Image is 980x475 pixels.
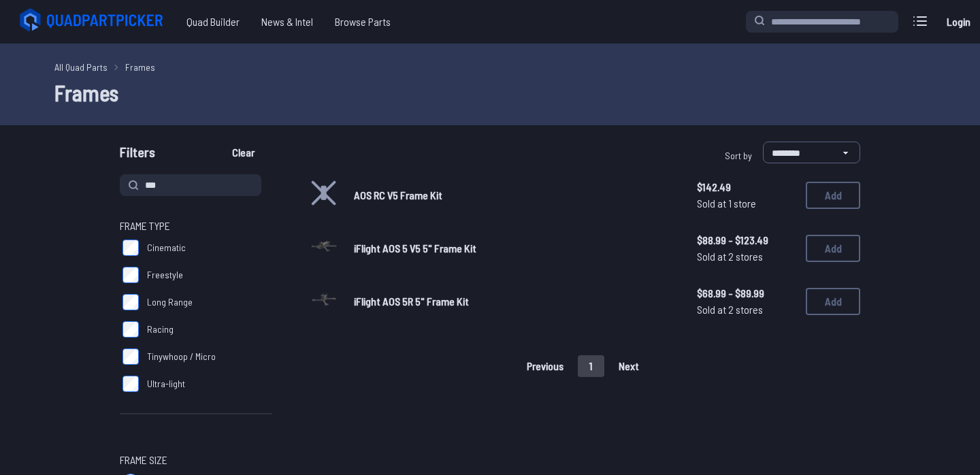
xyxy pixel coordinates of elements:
[54,76,926,109] h1: Frames
[806,288,860,315] button: Add
[176,8,250,35] a: Quad Builder
[697,285,795,301] span: $68.99 - $89.99
[697,195,795,212] span: Sold at 1 store
[697,248,795,265] span: Sold at 2 stores
[120,218,170,234] span: Frame Type
[354,189,442,201] span: AOS RC V5 Frame Kit
[305,227,343,265] img: image
[122,376,139,392] input: Ultra-light
[120,452,167,468] span: Frame Size
[806,182,860,209] button: Add
[305,280,343,318] img: image
[942,8,975,35] a: Login
[122,267,139,283] input: Freestyle
[147,295,193,309] span: Long Range
[147,268,183,282] span: Freestyle
[120,142,155,169] span: Filters
[147,350,216,363] span: Tinywhoop / Micro
[806,235,860,262] button: Add
[305,227,343,269] a: image
[125,60,155,74] a: Frames
[324,8,402,35] a: Browse Parts
[122,321,139,338] input: Racing
[122,294,139,310] input: Long Range
[147,241,186,255] span: Cinematic
[354,293,675,310] a: iFlight AOS 5R 5" Frame Kit
[354,240,675,257] a: iFlight AOS 5 V5 5" Frame Kit
[147,377,185,391] span: Ultra-light
[147,323,174,336] span: Racing
[697,301,795,318] span: Sold at 2 stores
[354,242,476,255] span: iFlight AOS 5 V5 5" Frame Kit
[220,142,266,163] button: Clear
[578,355,604,377] button: 1
[250,8,324,35] a: News & Intel
[305,280,343,323] a: image
[763,142,860,163] select: Sort by
[54,60,108,74] a: All Quad Parts
[354,295,469,308] span: iFlight AOS 5R 5" Frame Kit
[725,150,752,161] span: Sort by
[697,232,795,248] span: $88.99 - $123.49
[354,187,675,203] a: AOS RC V5 Frame Kit
[697,179,795,195] span: $142.49
[122,348,139,365] input: Tinywhoop / Micro
[122,240,139,256] input: Cinematic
